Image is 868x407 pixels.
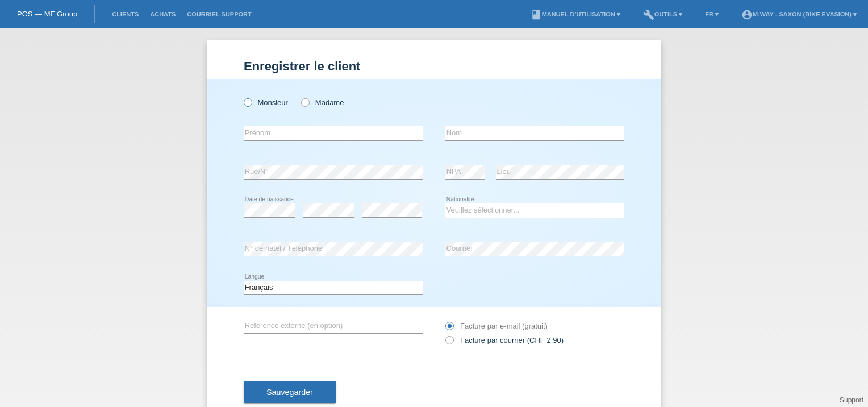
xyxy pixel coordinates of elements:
[301,98,308,106] input: Madame
[637,11,688,18] a: buildOutils ▾
[301,98,344,107] label: Madame
[445,322,548,330] label: Facture par e-mail (gratuit)
[741,9,753,20] i: account_circle
[736,11,862,18] a: account_circlem-way - Saxon (Bike Evasion) ▾
[445,336,564,344] label: Facture par courrier (CHF 2.90)
[445,336,453,350] input: Facture par courrier (CHF 2.90)
[699,11,724,18] a: FR ▾
[643,9,654,20] i: build
[244,98,251,106] input: Monsieur
[266,388,313,397] span: Sauvegarder
[445,322,453,336] input: Facture par e-mail (gratuit)
[531,9,542,20] i: book
[17,10,77,18] a: POS — MF Group
[244,98,288,107] label: Monsieur
[144,11,181,18] a: Achats
[106,11,144,18] a: Clients
[181,11,257,18] a: Courriel Support
[840,396,863,404] a: Support
[244,59,624,73] h1: Enregistrer le client
[525,11,626,18] a: bookManuel d’utilisation ▾
[244,381,336,403] button: Sauvegarder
